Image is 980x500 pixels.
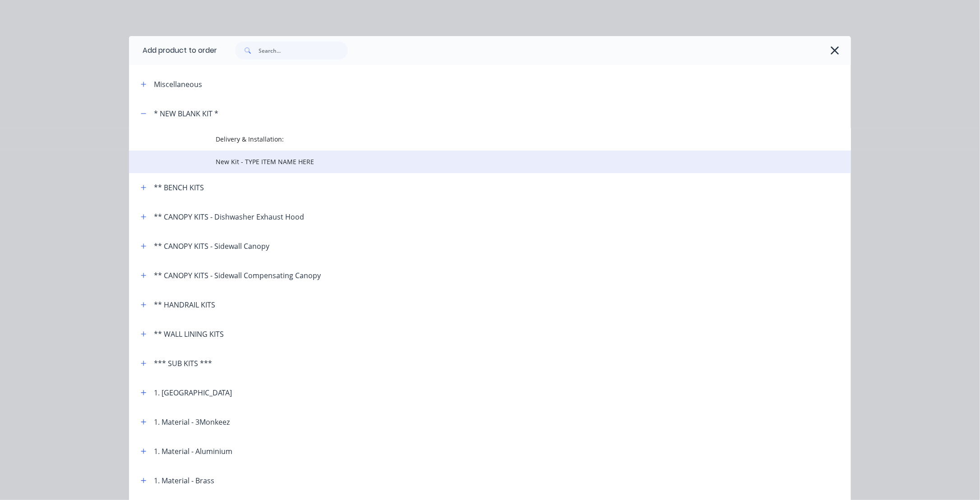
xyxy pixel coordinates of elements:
span: Delivery & Installation: [216,134,724,144]
div: * NEW BLANK KIT * [154,108,218,119]
div: 1. [GEOGRAPHIC_DATA] [154,387,232,398]
span: New Kit - TYPE ITEM NAME HERE [216,157,724,166]
div: ** WALL LINING KITS [154,329,224,339]
div: Miscellaneous [154,79,202,90]
div: ** CANOPY KITS - Sidewall Compensating Canopy [154,270,321,281]
div: ** CANOPY KITS - Dishwasher Exhaust Hood [154,211,304,222]
div: ** HANDRAIL KITS [154,299,215,310]
div: ** CANOPY KITS - Sidewall Canopy [154,241,269,252]
div: Add product to order [129,36,217,65]
div: 1. Material - Brass [154,475,214,486]
div: 1. Material - 3Monkeez [154,417,230,427]
div: ** BENCH KITS [154,182,204,193]
input: Search... [259,41,348,60]
div: 1. Material - Aluminium [154,446,232,457]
